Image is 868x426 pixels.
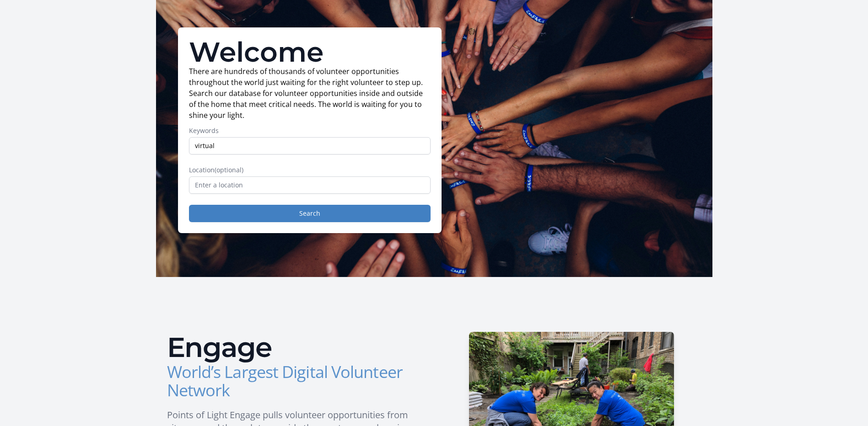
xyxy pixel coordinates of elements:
[167,363,427,399] h3: World’s Largest Digital Volunteer Network
[189,176,431,194] input: Enter a location
[189,126,431,135] label: Keywords
[167,334,427,361] h2: Engage
[189,165,431,175] label: Location
[189,205,431,222] button: Search
[189,38,431,66] h1: Welcome
[189,66,431,121] p: There are hundreds of thousands of volunteer opportunities throughout the world just waiting for ...
[215,165,243,174] span: (optional)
